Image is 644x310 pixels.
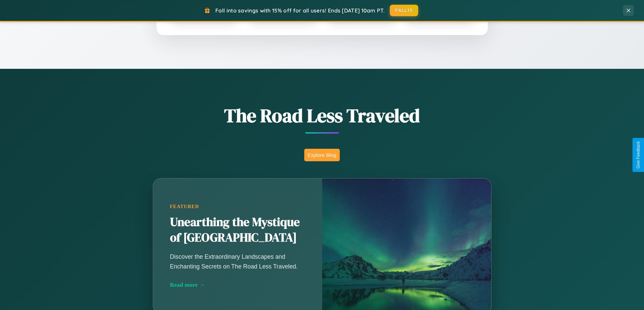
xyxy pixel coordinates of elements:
h2: Unearthing the Mystique of [GEOGRAPHIC_DATA] [170,215,305,246]
button: Explore Blog [304,149,340,161]
div: Read more → [170,281,305,288]
button: FALL15 [390,5,418,16]
span: Fall into savings with 15% off for all users! Ends [DATE] 10am PT. [215,7,385,14]
p: Discover the Extraordinary Landscapes and Enchanting Secrets on The Road Less Traveled. [170,252,305,271]
h1: The Road Less Traveled [119,103,525,129]
div: Give Feedback [636,141,641,169]
div: Featured [170,204,305,209]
